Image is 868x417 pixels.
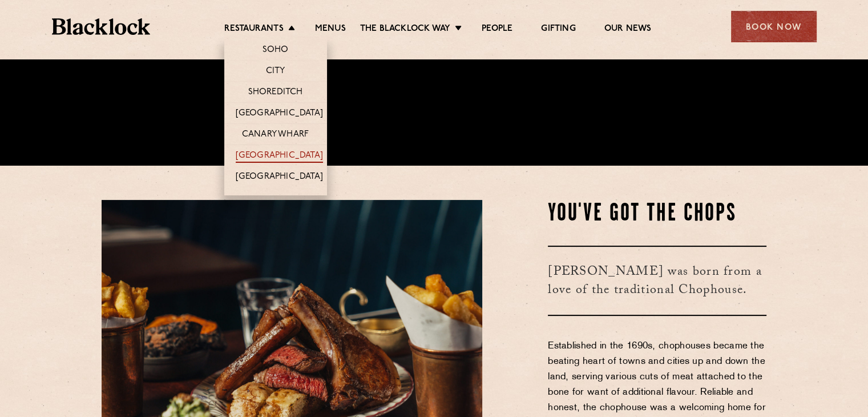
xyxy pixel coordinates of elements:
[242,129,309,142] a: Canary Wharf
[52,18,151,35] img: BL_Textured_Logo-footer-cropped.svg
[248,87,303,99] a: Shoreditch
[236,171,323,184] a: [GEOGRAPHIC_DATA]
[360,23,450,36] a: The Blacklock Way
[224,23,284,36] a: Restaurants
[548,200,766,228] h2: You've Got The Chops
[604,23,652,36] a: Our News
[482,23,512,36] a: People
[541,23,575,36] a: Gifting
[263,45,289,57] a: Soho
[236,150,323,163] a: [GEOGRAPHIC_DATA]
[548,246,766,316] h3: [PERSON_NAME] was born from a love of the traditional Chophouse.
[315,23,346,36] a: Menus
[236,108,323,121] a: [GEOGRAPHIC_DATA]
[731,11,817,42] div: Book Now
[266,66,285,78] a: City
